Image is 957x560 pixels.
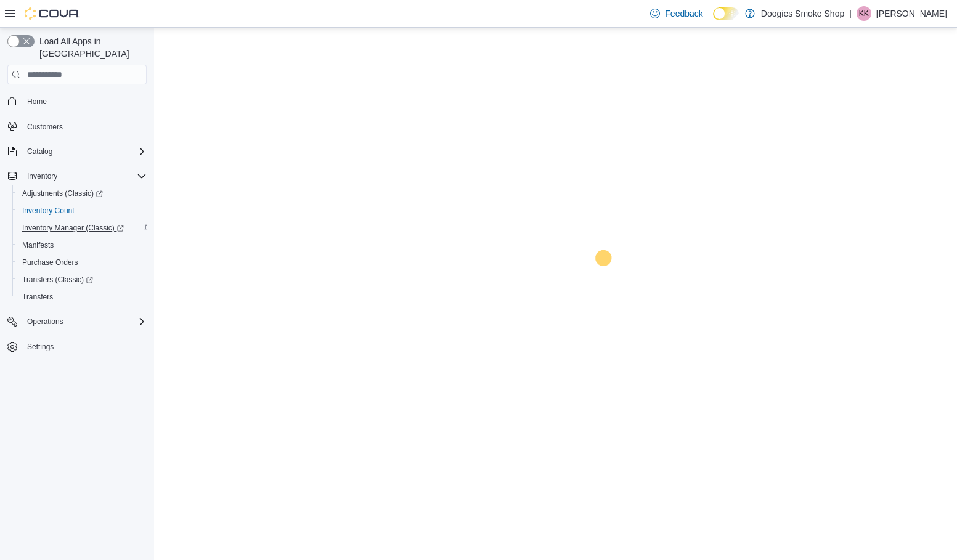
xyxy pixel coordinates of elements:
span: Transfers [17,290,147,304]
img: Cova [25,7,80,20]
a: Inventory Count [17,203,79,218]
span: Inventory Manager (Classic) [17,221,147,235]
span: Home [27,97,47,107]
button: Inventory [2,168,152,185]
button: Customers [2,118,152,136]
span: Dark Mode [713,20,714,21]
button: Catalog [22,144,57,159]
span: Operations [27,317,63,327]
a: Inventory Manager (Classic) [12,219,152,237]
span: Operations [22,314,147,329]
a: Purchase Orders [17,255,83,270]
a: Adjustments (Classic) [17,186,108,201]
a: Transfers (Classic) [17,272,98,287]
a: Adjustments (Classic) [12,185,152,202]
span: Feedback [665,7,702,20]
button: Operations [22,314,68,329]
button: Purchase Orders [12,254,152,271]
span: Load All Apps in [GEOGRAPHIC_DATA] [35,35,147,60]
button: Inventory [22,169,62,184]
span: Adjustments (Classic) [17,186,147,201]
span: Settings [22,339,147,354]
span: Adjustments (Classic) [22,189,103,198]
a: Feedback [645,1,707,26]
span: Transfers (Classic) [22,275,93,285]
span: Customers [22,119,147,134]
span: Manifests [22,240,54,250]
a: Customers [22,120,68,134]
span: Manifests [17,238,147,253]
a: Transfers [17,290,58,304]
span: Transfers [22,292,53,302]
span: Inventory [22,169,147,184]
a: Manifests [17,238,59,253]
button: Manifests [12,237,152,254]
span: KK [859,6,869,21]
a: Settings [22,339,59,354]
p: [PERSON_NAME] [876,6,947,21]
button: Settings [2,338,152,355]
span: Inventory Count [17,203,147,218]
p: | [849,6,852,21]
button: Operations [2,313,152,330]
span: Catalog [27,147,52,156]
div: Kandice Kawski [857,6,871,21]
p: Doogies Smoke Shop [761,6,844,21]
span: Customers [27,122,63,132]
span: Transfers (Classic) [17,272,147,287]
span: Purchase Orders [17,255,147,270]
a: Transfers (Classic) [12,271,152,288]
a: Home [22,94,52,109]
span: Inventory Count [22,206,75,216]
a: Inventory Manager (Classic) [17,221,129,235]
span: Settings [27,342,54,352]
span: Home [22,93,147,108]
button: Inventory Count [12,202,152,219]
img: cova-loader [556,241,648,333]
span: Catalog [22,144,147,159]
span: Inventory [27,171,57,181]
span: Purchase Orders [22,258,78,267]
button: Home [2,92,152,110]
button: Transfers [12,288,152,306]
span: Inventory Manager (Classic) [22,223,124,233]
nav: Complex example [7,87,147,388]
button: Catalog [2,143,152,160]
input: Dark Mode [713,7,739,20]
